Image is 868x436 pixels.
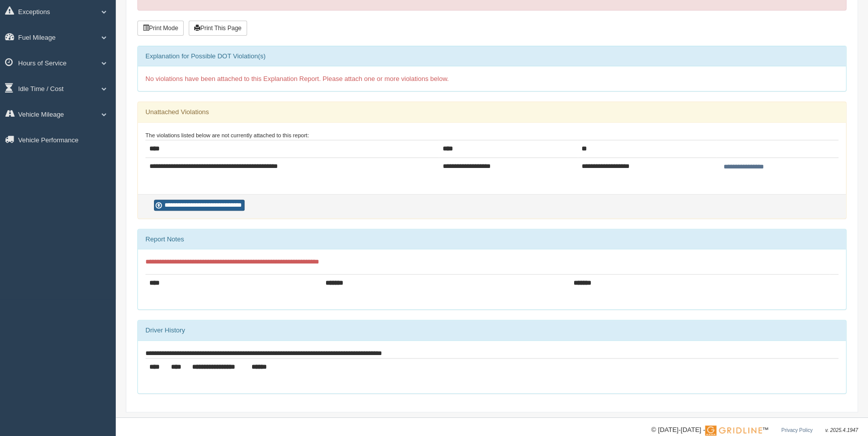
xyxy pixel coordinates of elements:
button: Print Mode [137,21,184,36]
a: Privacy Policy [781,427,812,433]
div: Unattached Violations [138,102,846,122]
button: Print This Page [189,21,247,36]
span: No violations have been attached to this Explanation Report. Please attach one or more violations... [145,75,449,82]
span: v. 2025.4.1947 [825,427,858,433]
small: The violations listed below are not currently attached to this report: [145,132,309,138]
div: Report Notes [138,229,846,249]
img: Gridline [705,425,762,435]
div: © [DATE]-[DATE] - ™ [651,425,858,435]
div: Driver History [138,320,846,340]
div: Explanation for Possible DOT Violation(s) [138,46,846,66]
